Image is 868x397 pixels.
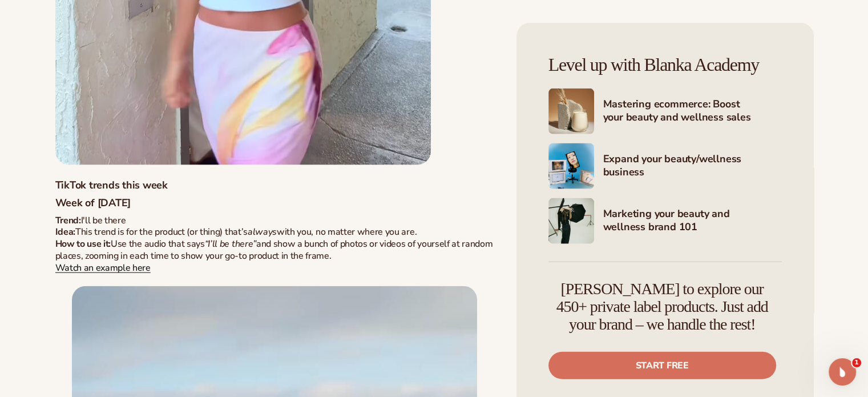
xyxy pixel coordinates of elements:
a: Shopify Image 5 Expand your beauty/wellness business [548,143,782,189]
a: Watch an example here [55,262,151,274]
h4: [PERSON_NAME] to explore our 450+ private label products. Just add your brand – we handle the rest! [548,280,776,333]
em: “I’ll be there” [205,238,256,250]
img: Shopify Image 6 [548,198,594,244]
h4: Mastering ecommerce: Boost your beauty and wellness sales [603,98,782,126]
strong: Trend: [55,214,81,227]
iframe: Intercom live chat [829,358,856,386]
img: Shopify Image 4 [548,89,594,134]
b: TikTok trends this week [55,178,168,192]
strong: Idea: [55,226,75,238]
img: Shopify Image 5 [548,143,594,189]
h4: Level up with Blanka Academy [548,55,782,75]
h4: Marketing your beauty and wellness brand 101 [603,207,782,235]
h4: Expand your beauty/wellness business [603,153,782,181]
span: 1 [852,358,861,367]
h5: Week of [DATE] [55,197,494,210]
a: Start free [548,352,776,379]
a: Shopify Image 4 Mastering ecommerce: Boost your beauty and wellness sales [548,89,782,134]
em: always [248,226,277,238]
a: Shopify Image 6 Marketing your beauty and wellness brand 101 [548,198,782,244]
strong: How to use it: [55,238,111,250]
